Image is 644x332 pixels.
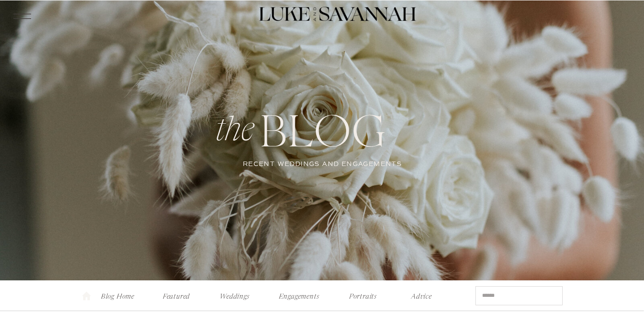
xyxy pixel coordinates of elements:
[100,290,135,299] a: Blog Home
[217,290,252,299] a: Weddings
[345,290,381,299] a: Portraits
[159,290,193,299] a: Featured
[276,290,322,299] a: Engagements
[215,111,277,146] p: the
[404,290,439,299] a: Advice
[229,159,415,170] p: RECENT Weddings AND engagements
[221,109,424,154] h1: blog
